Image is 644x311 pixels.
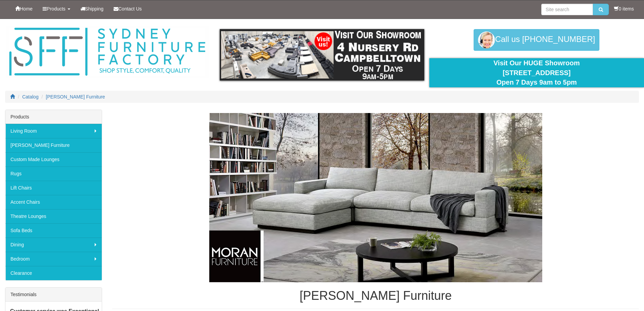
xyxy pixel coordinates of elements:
[47,6,65,12] span: Products
[5,124,102,138] a: Living Room
[5,209,102,223] a: Theatre Lounges
[5,138,102,152] a: [PERSON_NAME] Furniture
[5,152,102,166] a: Custom Made Lounges
[75,0,109,17] a: Shipping
[5,252,102,266] a: Bedroom
[118,6,142,12] span: Contact Us
[109,0,147,17] a: Contact Us
[22,94,39,99] a: Catalog
[5,181,102,195] a: Lift Chairs
[20,6,32,12] span: Home
[38,0,75,17] a: Products
[209,113,542,282] img: Moran Furniture
[5,223,102,238] a: Sofa Beds
[5,110,102,124] div: Products
[434,58,639,87] div: Visit Our HUGE Showroom [STREET_ADDRESS] Open 7 Days 9am to 5pm
[5,238,102,252] a: Dining
[46,94,105,99] a: [PERSON_NAME] Furniture
[541,4,593,15] input: Site search
[112,289,639,303] h1: [PERSON_NAME] Furniture
[85,6,104,12] span: Shipping
[10,0,38,17] a: Home
[5,266,102,280] a: Clearance
[5,166,102,181] a: Rugs
[5,195,102,209] a: Accent Chairs
[5,288,102,302] div: Testimonials
[6,26,209,78] img: Sydney Furniture Factory
[220,29,424,81] img: showroom.gif
[614,5,634,12] li: 0 items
